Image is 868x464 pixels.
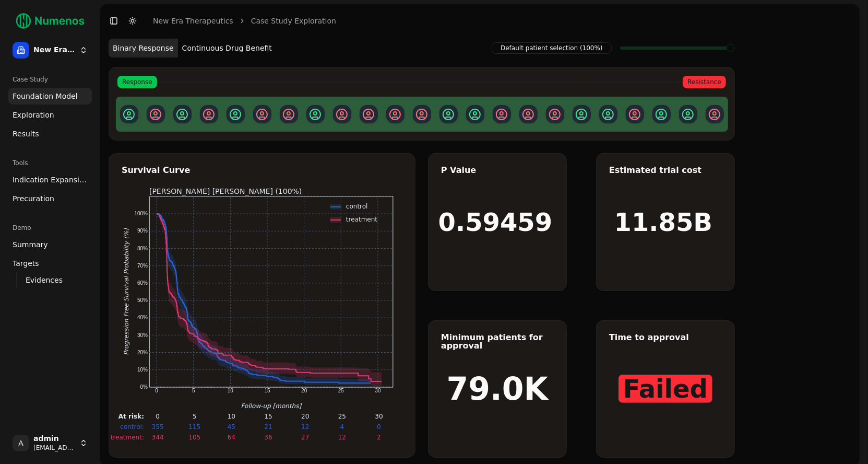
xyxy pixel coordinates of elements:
[447,373,549,404] h1: 79.0K
[8,88,92,105] a: Foundation Model
[8,155,92,171] div: Tools
[117,76,157,88] span: Response
[120,423,144,431] text: control:
[8,255,92,272] a: Targets
[153,16,336,26] nav: breadcrumb
[155,388,158,393] text: 0
[109,39,178,57] button: Binary Response
[377,423,381,431] text: 0
[8,38,92,63] button: New Era Therapeutics
[33,45,75,55] span: New Era Therapeutics
[122,166,402,175] div: Survival Curve
[265,388,271,393] text: 15
[13,129,39,139] span: Results
[33,444,75,452] span: [EMAIL_ADDRESS]
[118,413,144,420] text: At risk:
[375,388,382,393] text: 30
[228,388,234,393] text: 10
[683,76,726,88] span: Resistance
[251,16,336,26] a: Case Study Exploration
[264,413,272,420] text: 15
[340,423,344,431] text: 4
[13,110,54,120] span: Exploration
[140,384,148,390] text: 0%
[264,434,272,441] text: 36
[228,423,235,431] text: 45
[13,193,54,204] span: Precuration
[13,175,88,185] span: Indication Expansion
[137,297,148,303] text: 50%
[156,413,160,420] text: 0
[13,91,78,101] span: Foundation Model
[346,216,377,223] text: treatment
[8,236,92,253] a: Summary
[13,258,39,269] span: Targets
[192,388,195,393] text: 5
[152,434,164,441] text: 344
[137,280,148,286] text: 60%
[13,239,48,250] span: Summary
[228,434,235,441] text: 64
[619,375,712,403] span: Failed
[111,434,144,441] text: treatment:
[188,423,200,431] text: 115
[8,219,92,236] div: Demo
[375,413,383,420] text: 30
[338,413,346,420] text: 25
[26,275,63,285] span: Evidences
[338,434,346,441] text: 12
[8,8,92,33] img: Numenos
[377,434,381,441] text: 2
[338,388,344,393] text: 25
[178,39,276,57] button: Continuous Drug Benefit
[438,210,553,235] h1: 0.59459
[137,246,148,251] text: 80%
[264,423,272,431] text: 21
[137,367,148,373] text: 10%
[134,211,148,216] text: 100%
[241,402,302,410] text: Follow-up [months]
[492,42,612,54] span: Default patient selection (100%)
[106,14,121,28] button: Toggle Sidebar
[8,171,92,188] a: Indication Expansion
[8,431,92,456] button: Aadmin[EMAIL_ADDRESS]
[8,125,92,142] a: Results
[137,228,148,234] text: 90%
[123,228,130,355] text: Progression Free Survival Probability (%)
[13,435,29,451] span: A
[8,190,92,207] a: Precuration
[301,434,309,441] text: 27
[125,14,140,28] button: Toggle Dark Mode
[137,263,148,269] text: 70%
[301,413,309,420] text: 20
[149,187,302,195] text: [PERSON_NAME] [PERSON_NAME] (100%)
[152,423,164,431] text: 355
[614,210,712,235] h1: 11.85B
[228,413,235,420] text: 10
[33,434,75,444] span: admin
[188,434,200,441] text: 105
[301,388,307,393] text: 20
[21,273,79,287] a: Evidences
[8,107,92,123] a: Exploration
[137,350,148,355] text: 20%
[153,16,233,26] a: New Era Therapeutics
[137,315,148,320] text: 40%
[301,423,309,431] text: 12
[193,413,197,420] text: 5
[137,332,148,338] text: 30%
[346,203,368,210] text: control
[8,71,92,88] div: Case Study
